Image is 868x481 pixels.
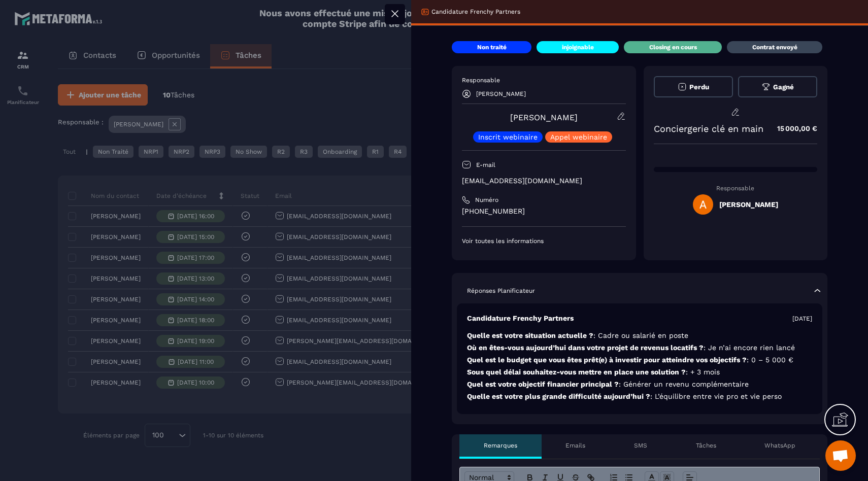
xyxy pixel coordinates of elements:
p: Responsable [462,76,626,84]
span: : Générer un revenu complémentaire [619,380,749,388]
p: Tâches [696,441,716,450]
div: Ouvrir le chat [825,440,856,471]
p: Quel est le budget que vous êtes prêt(e) à investir pour atteindre vos objectifs ? [467,355,812,365]
p: [PHONE_NUMBER] [462,207,626,216]
span: : Cadre ou salarié en poste [593,331,688,339]
p: Quel est votre objectif financier principal ? [467,380,812,389]
p: injoignable [562,43,594,51]
p: Closing en cours [649,43,697,51]
p: Quelle est votre situation actuelle ? [467,331,812,340]
p: Emails [565,441,585,450]
p: Inscrit webinaire [478,133,538,141]
p: Non traité [477,43,507,51]
p: Conciergerie clé en main [654,123,763,134]
p: [DATE] [792,315,812,323]
p: Voir toutes les informations [462,237,626,245]
p: Sous quel délai souhaitez-vous mettre en place une solution ? [467,367,812,377]
p: Où en êtes-vous aujourd’hui dans votre projet de revenus locatifs ? [467,343,812,353]
span: : L’équilibre entre vie pro et vie perso [650,392,782,400]
p: Contrat envoyé [752,43,797,51]
p: [EMAIL_ADDRESS][DOMAIN_NAME] [462,176,626,186]
p: SMS [634,441,647,450]
p: [PERSON_NAME] [476,90,526,97]
a: [PERSON_NAME] [510,113,578,122]
button: Perdu [654,76,733,97]
p: Remarques [484,441,517,450]
span: Gagné [773,83,794,91]
span: Perdu [689,83,709,91]
p: Quelle est votre plus grande difficulté aujourd’hui ? [467,392,812,401]
p: Candidature Frenchy Partners [431,8,520,16]
span: : 0 – 5 000 € [747,356,793,364]
span: : Je n’ai encore rien lancé [704,343,795,352]
span: : + 3 mois [686,368,720,376]
button: Gagné [738,76,817,97]
p: Numéro [475,196,498,204]
p: Appel webinaire [550,133,607,141]
p: WhatsApp [764,441,795,450]
p: E-mail [476,161,495,169]
p: 15 000,00 € [767,119,817,139]
p: Responsable [654,185,818,192]
p: Candidature Frenchy Partners [467,314,574,323]
p: Réponses Planificateur [467,287,535,295]
h5: [PERSON_NAME] [719,200,778,209]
